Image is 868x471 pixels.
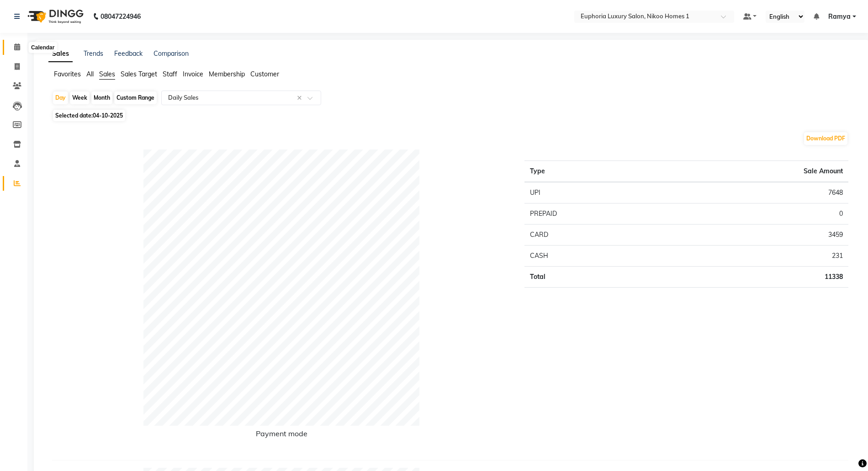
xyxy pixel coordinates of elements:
[163,70,177,78] span: Staff
[91,91,112,104] div: Month
[86,70,94,78] span: All
[524,246,664,267] td: CASH
[804,132,847,145] button: Download PDF
[70,91,90,104] div: Week
[183,70,203,78] span: Invoice
[23,4,86,29] img: logo
[53,91,68,104] div: Day
[664,267,848,288] td: 11338
[54,70,81,78] span: Favorites
[101,4,141,29] b: 08047224946
[114,91,157,104] div: Custom Range
[256,429,307,442] h6: Payment mode
[153,49,189,58] a: Comparison
[524,267,664,288] td: Total
[524,203,664,225] td: PREPAID
[29,42,57,53] div: Calendar
[524,225,664,246] td: CARD
[93,112,123,119] span: 04-10-2025
[297,93,305,103] span: Clear all
[121,70,157,78] span: Sales Target
[209,70,245,78] span: Membership
[664,246,848,267] td: 231
[84,49,103,58] a: Trends
[250,70,279,78] span: Customer
[524,161,664,182] th: Type
[664,203,848,225] td: 0
[828,12,851,21] span: Ramya
[664,161,848,182] th: Sale Amount
[524,182,664,203] td: UPI
[664,225,848,246] td: 3459
[53,110,125,121] span: Selected date:
[664,182,848,203] td: 7648
[99,70,115,78] span: Sales
[114,49,143,58] a: Feedback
